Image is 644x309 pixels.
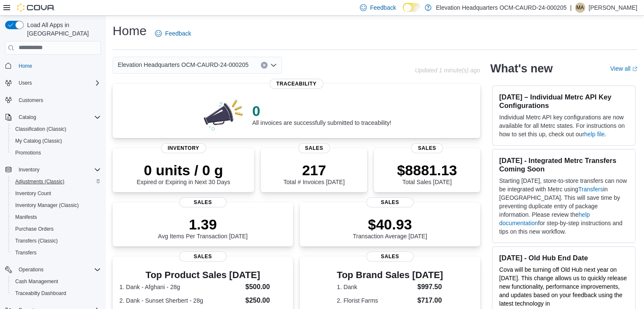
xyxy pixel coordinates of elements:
span: Inventory Manager (Classic) [12,200,101,210]
span: Sales [179,251,227,262]
input: Dark Mode [403,3,420,12]
h3: Top Product Sales [DATE] [119,270,286,280]
span: Dark Mode [403,12,403,12]
a: Transfers (Classic) [12,236,61,246]
a: Promotions [12,148,44,158]
a: Classification (Classic) [12,124,70,134]
button: Customers [2,94,104,106]
a: Feedback [152,25,194,42]
dd: $997.50 [417,282,443,292]
button: Home [2,60,104,72]
p: 0 [252,102,391,119]
button: Inventory [15,165,43,175]
button: Clear input [261,62,268,69]
p: Individual Metrc API key configurations are now available for all Metrc states. For instructions ... [499,113,628,138]
img: Cova [17,3,55,12]
div: Mohamed Alayyidi [575,3,585,13]
p: | [570,3,572,13]
div: Avg Items Per Transaction [DATE] [158,216,248,240]
a: Home [15,61,36,71]
p: Updated 1 minute(s) ago [415,67,480,74]
button: Users [2,77,104,89]
button: Open list of options [270,62,277,69]
span: Purchase Orders [12,224,101,234]
button: Adjustments (Classic) [8,176,104,188]
dt: 1. Dank - Afghani - 28g [119,283,242,291]
button: Classification (Classic) [8,123,104,135]
span: Load All Apps in [GEOGRAPHIC_DATA] [24,21,101,38]
a: Transfers [578,186,603,193]
span: Purchase Orders [15,226,54,232]
p: 0 units / 0 g [137,162,230,179]
a: Traceabilty Dashboard [12,288,69,298]
a: Cash Management [12,276,61,287]
a: help documentation [499,211,590,226]
span: Inventory [15,165,101,175]
div: All invoices are successfully submitted to traceability! [252,102,391,126]
span: Classification (Classic) [12,124,101,134]
img: 0 [202,97,246,131]
a: Purchase Orders [12,224,57,234]
span: Cash Management [12,276,101,287]
button: Transfers (Classic) [8,235,104,247]
dd: $717.00 [417,295,443,306]
p: [PERSON_NAME] [589,3,637,13]
button: Manifests [8,211,104,223]
span: Inventory [161,143,206,153]
span: Adjustments (Classic) [12,177,101,187]
h3: Top Brand Sales [DATE] [337,270,443,280]
span: MA [576,3,584,13]
span: Users [19,80,32,86]
span: Manifests [15,214,37,221]
span: Sales [366,197,414,207]
span: Customers [19,97,43,104]
button: My Catalog (Classic) [8,135,104,147]
span: Users [15,78,101,88]
span: Elevation Headquarters OCM-CAURD-24-000205 [118,60,249,70]
div: Transaction Average [DATE] [353,216,427,240]
span: Traceability [269,79,323,89]
h3: [DATE] - Old Hub End Date [499,254,628,262]
p: $40.93 [353,216,427,233]
span: Sales [179,197,227,207]
button: Catalog [15,112,39,122]
button: Cash Management [8,276,104,287]
span: Promotions [12,148,101,158]
a: Manifests [12,212,40,222]
a: Adjustments (Classic) [12,177,68,187]
a: View allExternal link [610,65,637,72]
span: Sales [366,251,414,262]
button: Traceabilty Dashboard [8,287,104,299]
div: Total # Invoices [DATE] [283,162,344,185]
span: Catalog [15,112,101,122]
span: Cash Management [15,278,58,285]
span: Feedback [370,3,396,12]
dd: $500.00 [245,282,286,292]
span: Inventory Count [15,190,51,197]
dd: $250.00 [245,295,286,306]
button: Users [15,78,35,88]
dt: 1. Dank [337,283,414,291]
button: Promotions [8,147,104,159]
span: Inventory Manager (Classic) [15,202,79,209]
span: Adjustments (Classic) [15,178,64,185]
span: Home [15,61,101,71]
span: Sales [411,143,443,153]
span: Customers [15,95,101,105]
button: Inventory [2,164,104,176]
span: Catalog [19,114,36,121]
span: Inventory [19,166,39,173]
dt: 2. Florist Farms [337,296,414,305]
span: Transfers [12,248,101,258]
span: Transfers (Classic) [15,237,58,244]
h3: [DATE] – Individual Metrc API Key Configurations [499,93,628,110]
p: $8881.13 [397,162,457,179]
p: Elevation Headquarters OCM-CAURD-24-000205 [436,3,567,13]
span: My Catalog (Classic) [15,138,62,144]
a: Inventory Manager (Classic) [12,200,82,210]
p: 217 [283,162,344,179]
button: Transfers [8,247,104,259]
span: Traceabilty Dashboard [12,288,101,298]
span: Feedback [165,29,191,38]
span: Home [19,63,32,69]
